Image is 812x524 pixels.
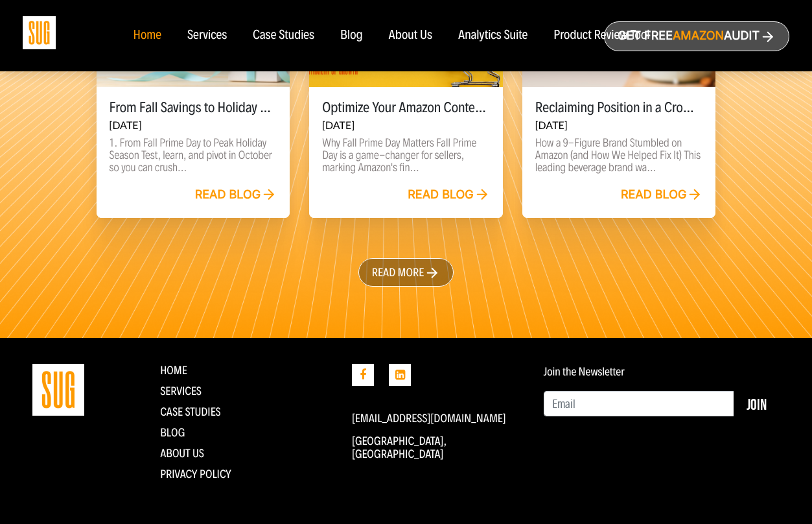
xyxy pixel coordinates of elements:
[544,365,625,378] label: Join the Newsletter
[535,119,703,132] h6: [DATE]
[352,435,524,460] p: [GEOGRAPHIC_DATA], [GEOGRAPHIC_DATA]
[621,188,703,202] div: Read blog
[604,21,789,51] a: Get freeAmazonAudit
[352,411,506,425] a: [EMAIL_ADDRESS][DOMAIN_NAME]
[389,29,433,43] a: About Us
[110,137,277,174] p: 1. From Fall Prime Day to Peak Holiday Season Test, learn, and pivot in October so you can crush...
[32,364,84,416] img: Straight Up Growth
[160,467,231,481] a: Privacy Policy
[253,29,314,43] a: Case Studies
[160,405,221,419] a: CASE STUDIES
[160,425,185,440] a: Blog
[408,188,490,202] div: Read blog
[160,446,204,460] a: About Us
[322,100,490,115] h5: Optimize Your Amazon Content to Maximize Fall Prime Day Sales
[358,258,454,287] a: Read more
[734,391,780,417] button: Join
[322,137,490,174] p: Why Fall Prime Day Matters Fall Prime Day is a game-changer for sellers, marking Amazon's fin...
[195,188,277,202] div: Read blog
[535,137,703,174] p: How a 9-Figure Brand Stumbled on Amazon (and How We Helped Fix It) This leading beverage brand wa...
[110,100,277,115] h5: From Fall Savings to Holiday Wins: Building on Prime Day Momentum
[544,391,734,417] input: Email
[458,29,528,43] a: Analytics Suite
[23,16,56,49] img: Sug
[553,29,649,43] a: Product Review Tool
[673,29,724,43] span: Amazon
[160,384,202,398] a: Services
[187,29,227,43] a: Services
[322,119,490,132] h6: [DATE]
[160,363,187,377] a: Home
[133,29,161,43] a: Home
[535,100,703,115] h5: Reclaiming Position in a Crowded Beverage Market: A Straight Up Growth Case Study
[110,119,277,132] h6: [DATE]
[340,29,363,43] a: Blog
